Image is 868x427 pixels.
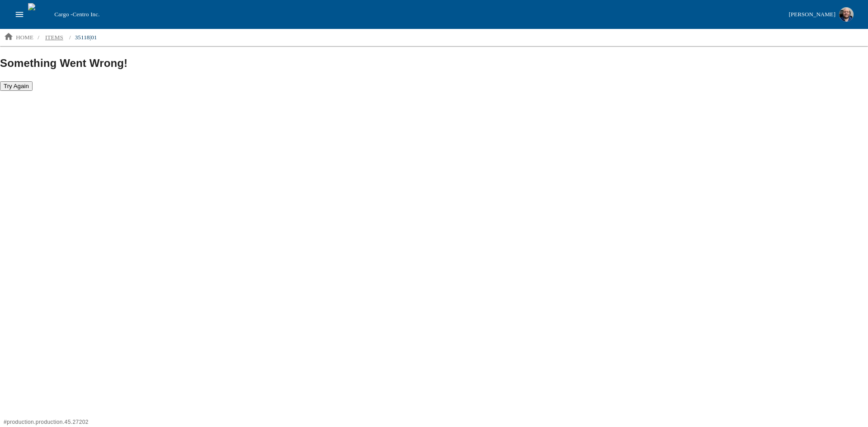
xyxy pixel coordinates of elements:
[38,33,39,42] li: /
[51,10,785,19] div: Cargo -
[789,9,835,20] div: [PERSON_NAME]
[69,33,71,42] li: /
[785,5,857,24] button: [PERSON_NAME]
[40,30,69,45] a: items
[11,6,28,23] button: open drawer
[75,33,97,42] p: 35118|01
[839,7,854,22] img: Profile image
[71,30,101,45] a: 35118|01
[28,3,51,26] img: cargo logo
[16,33,33,42] p: home
[45,33,63,42] p: items
[72,11,99,18] span: Centro Inc.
